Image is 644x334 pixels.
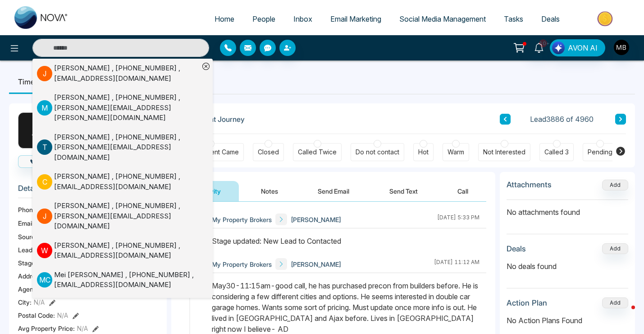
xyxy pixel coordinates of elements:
div: [PERSON_NAME] , [PHONE_NUMBER] , [PERSON_NAME][EMAIL_ADDRESS][DOMAIN_NAME] [54,201,199,232]
button: Notes [243,181,296,201]
p: T [37,139,52,155]
div: [PERSON_NAME] , [PHONE_NUMBER] , [EMAIL_ADDRESS][DOMAIN_NAME] [54,63,199,83]
button: Add [602,297,628,308]
img: Market-place.gif [573,9,639,29]
div: Not Interested [483,148,525,157]
div: Hot [418,148,429,157]
h3: Attachments [507,180,552,189]
a: Email Marketing [321,10,390,28]
h3: Action Plan [507,298,547,307]
p: J [37,209,52,224]
span: People [252,14,275,23]
button: Call [18,155,62,168]
h3: Deals [507,244,526,253]
img: User Avatar [614,40,629,55]
div: [DATE] 11:12 AM [434,258,480,270]
span: Tasks [504,14,523,23]
a: Social Media Management [390,10,495,28]
span: N/A [77,324,88,333]
p: J [37,66,52,81]
div: Called 3 [544,148,569,157]
div: [PERSON_NAME] , [PHONE_NUMBER] , [EMAIL_ADDRESS][DOMAIN_NAME] [54,241,199,261]
span: Deals [541,14,560,23]
span: [PERSON_NAME] [291,215,341,224]
span: N/A [34,297,45,307]
button: Call [439,181,486,201]
div: Called Twice [298,148,337,157]
div: Mei [PERSON_NAME] , [PHONE_NUMBER] , [EMAIL_ADDRESS][DOMAIN_NAME] [54,270,199,290]
a: 10+ [528,39,550,55]
span: Social Media Management [399,14,486,23]
span: Agent: [18,284,37,294]
span: Avg Property Price : [18,324,75,333]
span: Lead 3886 of 4960 [530,114,594,125]
div: Warm [448,148,464,157]
button: Add [602,243,628,254]
span: Phone: [18,205,38,214]
img: Nova CRM Logo [14,6,69,29]
div: [DATE] 5:33 PM [437,213,480,225]
span: Home [215,14,234,23]
li: Timeline [9,70,55,94]
p: M [37,100,52,116]
span: City : [18,297,32,307]
p: No attachments found [507,200,628,218]
p: No deals found [507,261,628,272]
span: Lead Type: [18,245,50,255]
button: AVON AI [550,39,605,56]
button: Send Text [371,181,436,201]
span: My Property Brokers [212,215,272,224]
span: [PERSON_NAME] [291,260,341,269]
span: N/A [57,311,68,320]
div: [PERSON_NAME] , [PHONE_NUMBER] , [EMAIL_ADDRESS][DOMAIN_NAME] [54,172,199,192]
button: Send Email [300,181,367,201]
h3: Details [18,184,158,198]
span: Email Marketing [330,14,381,23]
div: [PERSON_NAME] , [PHONE_NUMBER] , [PERSON_NAME][EMAIL_ADDRESS][DOMAIN_NAME] [54,132,199,163]
span: Stage: [18,258,37,268]
span: 10+ [539,39,547,47]
div: [PERSON_NAME] , [PHONE_NUMBER] , [PERSON_NAME][EMAIL_ADDRESS][PERSON_NAME][DOMAIN_NAME] [54,93,199,123]
span: Add [602,181,628,188]
span: Address: [18,271,57,281]
div: Closed [258,148,279,157]
p: W [37,243,52,258]
img: Lead Flow [552,42,565,54]
span: My Property Brokers [212,260,272,269]
span: Email: [18,218,35,228]
iframe: Intercom live chat [613,303,635,325]
div: Do not contact [356,148,399,157]
a: People [243,10,284,28]
p: M C [37,272,52,288]
span: Inbox [293,14,312,23]
div: A [18,112,54,148]
a: Home [206,10,243,28]
div: Pending [588,148,612,157]
p: No Action Plans Found [507,315,628,326]
span: Postal Code : [18,311,55,320]
p: C [37,174,52,190]
a: Deals [532,10,569,28]
span: Source: [18,232,41,241]
button: Add [602,180,628,190]
a: Inbox [284,10,321,28]
a: Tasks [495,10,532,28]
span: AVON AI [568,42,598,53]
